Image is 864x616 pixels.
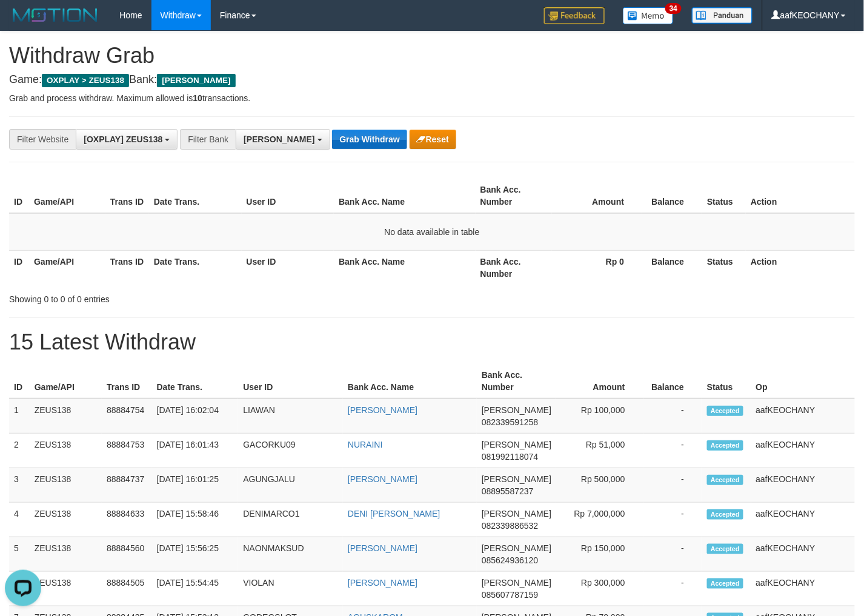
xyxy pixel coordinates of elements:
[348,440,383,449] a: NURAINI
[642,179,702,213] th: Balance
[544,7,605,24] img: Feedback.jpg
[556,468,643,503] td: Rp 500,000
[476,250,552,285] th: Bank Acc. Number
[238,503,343,537] td: DENIMARCO1
[477,364,556,399] th: Bank Acc. Number
[332,130,407,149] button: Grab Withdraw
[9,468,30,503] td: 3
[556,503,643,537] td: Rp 7,000,000
[236,129,330,150] button: [PERSON_NAME]
[157,74,235,87] span: [PERSON_NAME]
[102,364,152,399] th: Trans ID
[643,468,702,503] td: -
[643,537,702,572] td: -
[9,74,855,86] h4: Game: Bank:
[643,399,702,434] td: -
[707,475,743,485] span: Accepted
[30,503,102,537] td: ZEUS138
[692,7,753,24] img: panduan.png
[9,288,351,305] div: Showing 0 to 0 of 0 entries
[238,537,343,572] td: NAONMAKSUD
[9,503,30,537] td: 4
[707,406,743,416] span: Accepted
[707,544,743,554] span: Accepted
[102,468,152,503] td: 88884737
[76,129,178,150] button: [OXPLAY] ZEUS138
[746,179,855,213] th: Action
[42,74,129,87] span: OXPLAY > ZEUS138
[643,434,702,468] td: -
[556,434,643,468] td: Rp 51,000
[746,250,855,285] th: Action
[152,364,239,399] th: Date Trans.
[643,364,702,399] th: Balance
[9,434,30,468] td: 2
[238,399,343,434] td: LIAWAN
[665,3,682,14] span: 34
[152,572,239,606] td: [DATE] 15:54:45
[334,179,475,213] th: Bank Acc. Name
[556,364,643,399] th: Amount
[482,405,551,415] span: [PERSON_NAME]
[702,364,751,399] th: Status
[149,250,242,285] th: Date Trans.
[30,434,102,468] td: ZEUS138
[552,179,643,213] th: Amount
[642,250,702,285] th: Balance
[244,134,314,144] span: [PERSON_NAME]
[482,578,551,588] span: [PERSON_NAME]
[334,250,475,285] th: Bank Acc. Name
[751,503,855,537] td: aafKEOCHANY
[556,572,643,606] td: Rp 300,000
[29,250,105,285] th: Game/API
[152,399,239,434] td: [DATE] 16:02:04
[482,486,534,496] span: Copy 08895587237 to clipboard
[30,399,102,434] td: ZEUS138
[9,129,76,150] div: Filter Website
[30,364,102,399] th: Game/API
[9,250,29,285] th: ID
[751,434,855,468] td: aafKEOCHANY
[556,537,643,572] td: Rp 150,000
[149,179,242,213] th: Date Trans.
[482,509,551,518] span: [PERSON_NAME]
[102,399,152,434] td: 88884754
[556,399,643,434] td: Rp 100,000
[751,364,855,399] th: Op
[102,572,152,606] td: 88884505
[482,474,551,484] span: [PERSON_NAME]
[238,434,343,468] td: GACORKU09
[5,5,41,41] button: Open LiveChat chat widget
[751,399,855,434] td: aafKEOCHANY
[242,179,334,213] th: User ID
[9,213,855,251] td: No data available in table
[482,440,551,449] span: [PERSON_NAME]
[482,555,538,565] span: Copy 085624936120 to clipboard
[410,130,456,149] button: Reset
[9,364,30,399] th: ID
[9,399,30,434] td: 1
[29,179,105,213] th: Game/API
[623,7,674,24] img: Button%20Memo.svg
[152,537,239,572] td: [DATE] 15:56:25
[702,179,746,213] th: Status
[751,572,855,606] td: aafKEOCHANY
[9,6,101,24] img: MOTION_logo.png
[9,179,29,213] th: ID
[482,590,538,600] span: Copy 085607787159 to clipboard
[84,134,162,144] span: [OXPLAY] ZEUS138
[102,434,152,468] td: 88884753
[30,468,102,503] td: ZEUS138
[702,250,746,285] th: Status
[152,434,239,468] td: [DATE] 16:01:43
[707,440,743,451] span: Accepted
[552,250,643,285] th: Rp 0
[343,364,477,399] th: Bank Acc. Name
[476,179,552,213] th: Bank Acc. Number
[643,572,702,606] td: -
[707,509,743,520] span: Accepted
[482,417,538,427] span: Copy 082339591258 to clipboard
[348,509,440,518] a: DENI [PERSON_NAME]
[751,468,855,503] td: aafKEOCHANY
[482,452,538,462] span: Copy 081992118074 to clipboard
